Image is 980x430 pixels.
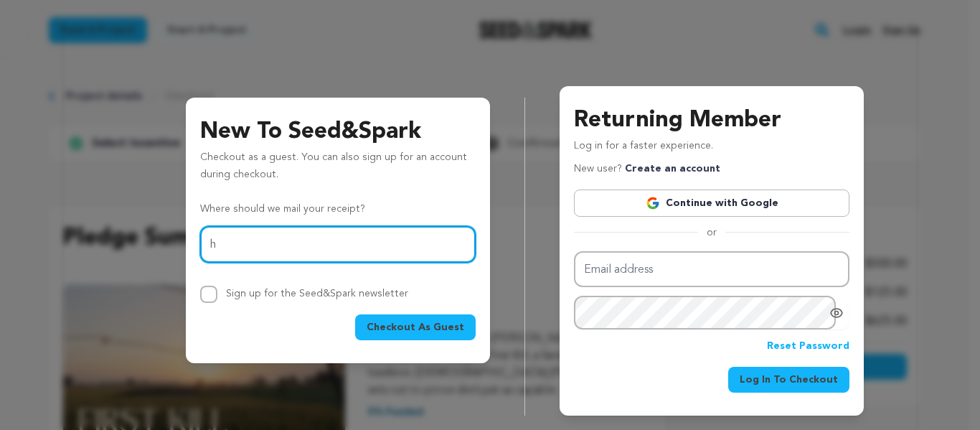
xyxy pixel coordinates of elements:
p: New user? [574,161,720,178]
a: Show password as plain text. Warning: this will display your password on the screen. [829,306,844,320]
label: Sign up for the Seed&Spark newsletter [226,289,408,299]
input: Email address [200,226,476,263]
p: Log in for a faster experience. [574,138,849,161]
span: Log In To Checkout [740,373,838,387]
img: Google logo [646,196,660,210]
h3: Returning Member [574,103,849,138]
h3: New To Seed&Spark [200,115,476,149]
input: Email address [574,251,849,288]
a: Create an account [625,164,720,174]
span: Checkout As Guest [367,320,464,335]
p: Where should we mail your receipt? [200,201,476,218]
a: Continue with Google [574,190,849,217]
p: Checkout as a guest. You can also sign up for an account during checkout. [200,149,476,190]
button: Log In To Checkout [728,367,849,393]
button: Checkout As Guest [355,314,476,340]
a: Reset Password [767,338,849,355]
span: or [698,225,725,240]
